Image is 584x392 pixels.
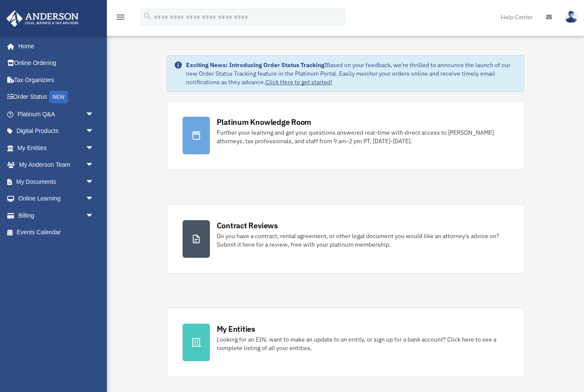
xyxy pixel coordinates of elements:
[167,204,525,274] a: Contract Reviews Do you have a contract, rental agreement, or other legal document you would like...
[6,224,107,241] a: Events Calendar
[167,308,525,377] a: My Entities Looking for an EIN, want to make an update to an entity, or sign up for a bank accoun...
[6,38,103,55] a: Home
[6,156,107,174] a: My Anderson Teamarrow_drop_down
[115,15,126,22] a: menu
[217,335,509,352] div: Looking for an EIN, want to make an update to an entity, or sign up for a bank account? Click her...
[86,190,103,208] span: arrow_drop_down
[6,123,107,140] a: Digital Productsarrow_drop_down
[217,324,255,334] div: My Entities
[6,139,107,156] a: My Entitiesarrow_drop_down
[217,117,312,127] div: Platinum Knowledge Room
[4,10,81,27] img: Anderson Advisors Platinum Portal
[186,61,326,69] strong: Exciting News: Introducing Order Status Tracking!
[6,88,107,106] a: Order StatusNEW
[186,61,517,86] div: Based on your feedback, we're thrilled to announce the launch of our new Order Status Tracking fe...
[115,12,126,22] i: menu
[6,207,107,224] a: Billingarrow_drop_down
[6,71,107,88] a: Tax Organizers
[143,12,152,21] i: search
[6,55,107,72] a: Online Ordering
[565,11,578,23] img: User Pic
[86,123,103,140] span: arrow_drop_down
[86,207,103,224] span: arrow_drop_down
[86,139,103,157] span: arrow_drop_down
[217,128,509,145] div: Further your learning and get your questions answered real-time with direct access to [PERSON_NAM...
[86,106,103,123] span: arrow_drop_down
[265,78,332,86] a: Click Here to get started!
[167,101,525,170] a: Platinum Knowledge Room Further your learning and get your questions answered real-time with dire...
[6,173,107,190] a: My Documentsarrow_drop_down
[6,106,107,123] a: Platinum Q&Aarrow_drop_down
[86,173,103,191] span: arrow_drop_down
[86,156,103,174] span: arrow_drop_down
[217,232,509,249] div: Do you have a contract, rental agreement, or other legal document you would like an attorney's ad...
[6,190,107,207] a: Online Learningarrow_drop_down
[217,220,278,231] div: Contract Reviews
[49,91,68,103] div: NEW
